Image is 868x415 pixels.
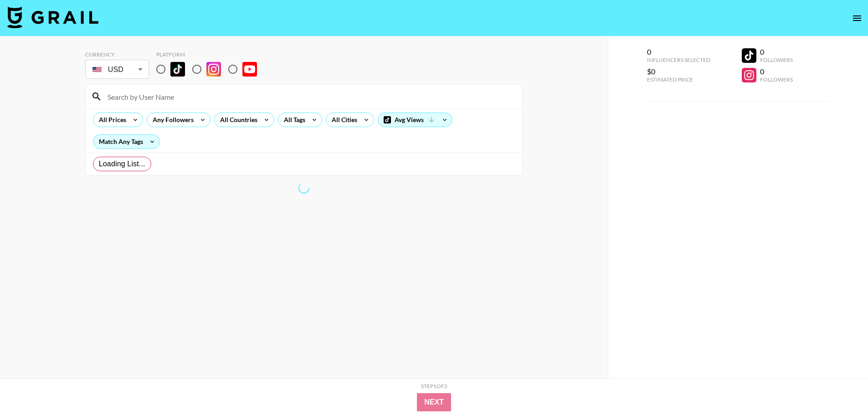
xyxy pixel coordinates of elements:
[242,62,257,77] img: YouTube
[170,62,185,77] img: TikTok
[326,113,359,127] div: All Cities
[647,47,710,56] div: 0
[99,159,145,169] span: Loading List...
[760,76,793,83] div: Followers
[378,113,452,127] div: Avg Views
[156,51,264,58] div: Platform
[278,113,307,127] div: All Tags
[417,393,451,411] button: Next
[848,9,866,27] button: open drawer
[206,62,221,77] img: Instagram
[147,113,195,127] div: Any Followers
[647,76,710,83] div: Estimated Price
[87,61,147,77] div: USD
[7,6,98,28] img: Grail Talent
[298,182,310,194] span: Refreshing bookers, clients, talent, talent...
[102,89,517,104] input: Search by User Name
[760,56,793,63] div: Followers
[85,51,149,58] div: Currency
[647,67,710,76] div: $0
[215,113,259,127] div: All Countries
[93,135,159,149] div: Match Any Tags
[647,56,710,63] div: Influencers Selected
[421,383,447,389] div: Step 1 of 2
[93,113,128,127] div: All Prices
[760,47,793,56] div: 0
[760,67,793,76] div: 0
